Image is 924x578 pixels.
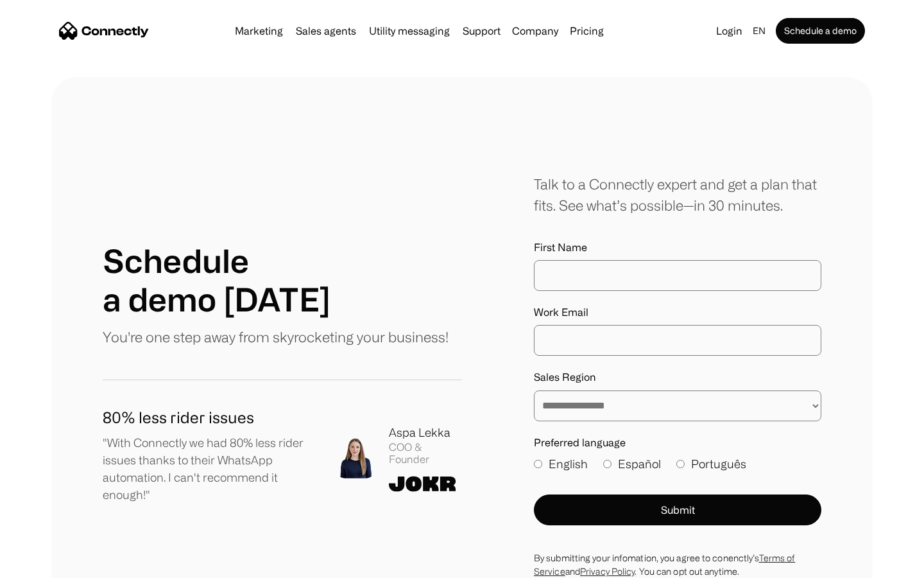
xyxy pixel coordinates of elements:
input: English [534,460,542,468]
a: Terms of Service [534,553,795,576]
label: Work Email [534,306,821,319]
h1: Schedule a demo [DATE] [103,241,330,319]
button: Submit [534,495,821,525]
div: By submitting your infomation, you agree to conenctly’s and . You can opt out anytime. [534,551,821,578]
a: Login [711,22,748,40]
div: Talk to a Connectly expert and get a plan that fits. See what’s possible—in 30 minutes. [534,173,821,216]
aside: Language selected: English [13,554,77,574]
a: Utility messaging [364,26,455,36]
label: Sales Region [534,371,821,383]
div: en [753,22,766,40]
a: Sales agents [291,26,361,36]
a: Marketing [230,26,288,36]
input: Português [676,460,685,468]
input: Español [603,460,612,468]
a: Schedule a demo [776,18,865,44]
a: Privacy Policy [580,566,635,576]
label: Preferred language [534,437,821,449]
a: Pricing [565,26,609,36]
p: "With Connectly we had 80% less rider issues thanks to their WhatsApp automation. I can't recomme... [103,434,314,504]
label: Português [676,455,746,473]
h1: 80% less rider issues [103,406,314,429]
div: COO & Founder [389,441,462,466]
label: English [534,455,588,473]
label: Español [603,455,661,473]
a: Support [458,26,506,36]
p: You're one step away from skyrocketing your business! [103,326,449,347]
ul: Language list [26,556,77,574]
div: Aspa Lekka [389,424,462,441]
label: First Name [534,241,821,254]
div: Company [512,22,558,40]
